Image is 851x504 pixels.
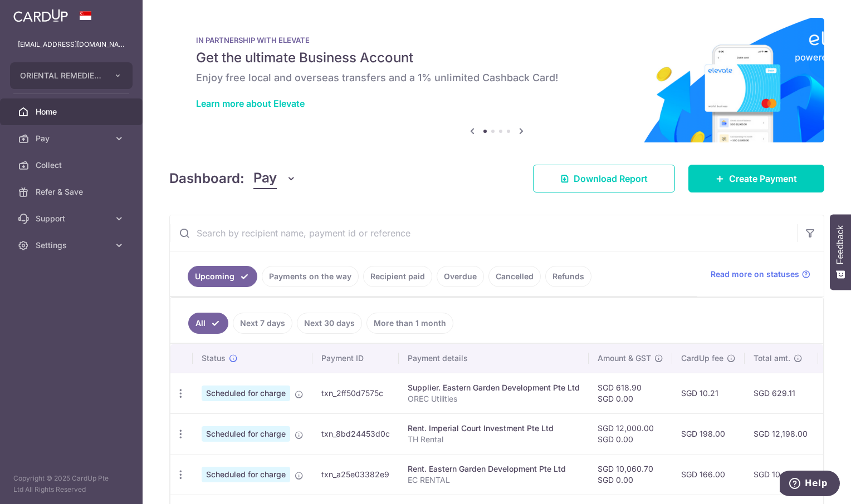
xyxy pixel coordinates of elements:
[18,39,125,50] p: [EMAIL_ADDRESS][DOMAIN_NAME]
[312,373,399,413] td: txn_2ff50d7575c
[233,313,292,334] a: Next 7 days
[312,454,399,495] td: txn_a25e03382e9
[10,62,133,89] button: ORIENTAL REMEDIES EAST COAST PRIVATE LIMITED
[830,214,851,290] button: Feedback - Show survey
[835,225,845,264] span: Feedback
[589,454,672,495] td: SGD 10,060.70 SGD 0.00
[711,269,799,280] span: Read more on statuses
[312,413,399,454] td: txn_8bd24453d0c
[36,106,109,117] span: Home
[745,373,818,413] td: SGD 629.11
[672,373,745,413] td: SGD 10.21
[672,413,745,454] td: SGD 198.00
[253,168,296,189] button: Pay
[196,71,798,85] h6: Enjoy free local and overseas transfers and a 1% unlimited Cashback Card!
[408,382,580,393] div: Supplier. Eastern Garden Development Pte Ltd
[745,454,818,495] td: SGD 10,226.70
[408,423,580,434] div: Rent. Imperial Court Investment Pte Ltd
[169,169,244,189] h4: Dashboard:
[262,266,359,287] a: Payments on the way
[20,70,102,81] span: ORIENTAL REMEDIES EAST COAST PRIVATE LIMITED
[36,186,109,197] span: Refer & Save
[408,463,580,475] div: Rent. Eastern Garden Development Pte Ltd
[196,49,798,67] h5: Get the ultimate Business Account
[13,9,68,22] img: CardUp
[36,213,109,224] span: Support
[196,36,798,45] p: IN PARTNERSHIP WITH ELEVATE
[188,313,228,334] a: All
[366,313,453,334] a: More than 1 month
[598,353,651,364] span: Amount & GST
[681,353,723,364] span: CardUp fee
[408,393,580,404] p: OREC Utilities
[363,266,432,287] a: Recipient paid
[202,386,290,401] span: Scheduled for charge
[188,266,257,287] a: Upcoming
[533,165,675,192] a: Download Report
[36,133,109,144] span: Pay
[745,413,818,454] td: SGD 12,198.00
[408,475,580,486] p: EC RENTAL
[488,266,541,287] a: Cancelled
[253,168,277,189] span: Pay
[545,266,591,287] a: Refunds
[202,467,290,482] span: Scheduled for charge
[399,344,589,373] th: Payment details
[196,98,305,109] a: Learn more about Elevate
[574,172,648,185] span: Download Report
[297,313,362,334] a: Next 30 days
[202,426,290,442] span: Scheduled for charge
[170,215,797,251] input: Search by recipient name, payment id or reference
[312,344,399,373] th: Payment ID
[169,18,824,142] img: Renovation banner
[672,454,745,495] td: SGD 166.00
[754,353,790,364] span: Total amt.
[36,160,109,171] span: Collect
[711,269,810,280] a: Read more on statuses
[408,434,580,445] p: TH Rental
[202,353,226,364] span: Status
[729,172,797,185] span: Create Payment
[589,373,672,413] td: SGD 618.90 SGD 0.00
[36,240,109,251] span: Settings
[780,471,840,498] iframe: Opens a widget where you can find more information
[589,413,672,454] td: SGD 12,000.00 SGD 0.00
[437,266,484,287] a: Overdue
[688,165,824,192] a: Create Payment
